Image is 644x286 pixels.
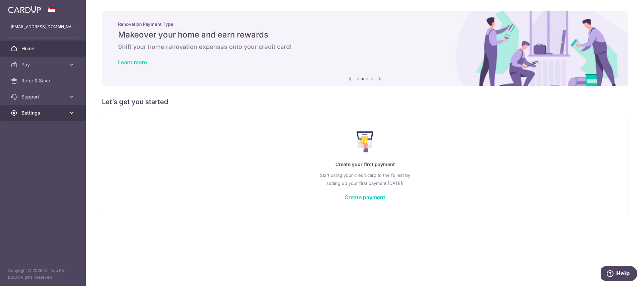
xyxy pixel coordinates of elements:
[601,266,637,283] iframe: Opens a widget where you can find more information
[102,11,628,86] img: Renovation banner
[21,110,66,116] span: Settings
[8,5,41,13] img: CardUp
[357,131,374,152] img: Make Payment
[344,194,385,201] a: Create payment
[21,61,66,68] span: Pay
[116,160,614,168] p: Create your first payment
[21,93,66,100] span: Support
[102,96,628,107] h5: Let’s get you started
[118,21,612,27] p: Renovation Payment Type
[118,29,612,40] h5: Makeover your home and earn rewards
[21,45,66,52] span: Home
[116,171,614,187] p: Start using your credit card to the fullest by setting up your first payment [DATE]!
[118,43,612,51] h6: Shift your home renovation expenses onto your credit card!
[118,59,147,66] a: Learn more
[11,23,75,30] p: [EMAIL_ADDRESS][DOMAIN_NAME]
[21,77,66,84] span: Refer & Save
